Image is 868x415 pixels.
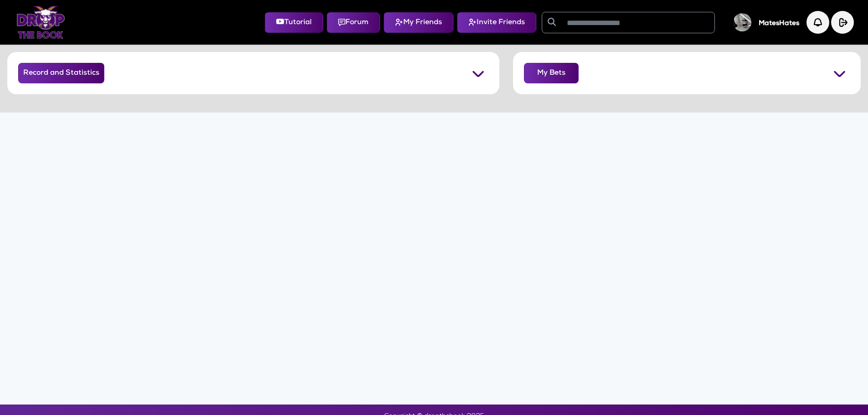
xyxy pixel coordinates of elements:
[265,12,323,33] button: Tutorial
[759,20,799,28] h5: MatesHates
[524,63,579,83] button: My Bets
[327,12,380,33] button: Forum
[806,11,829,34] img: Notification
[384,12,453,33] button: My Friends
[16,6,65,39] img: Logo
[457,12,536,33] button: Invite Friends
[733,13,751,31] img: User
[18,63,104,83] button: Record and Statistics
